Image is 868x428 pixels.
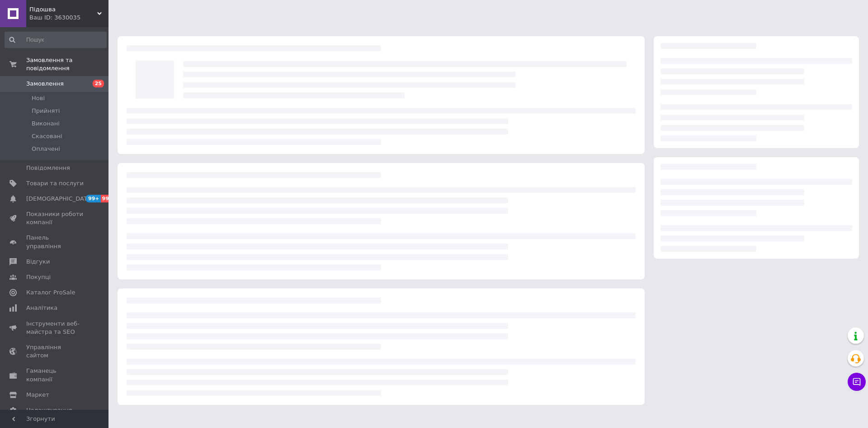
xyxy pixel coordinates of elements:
span: 99+ [101,195,116,202]
span: Інструменти веб-майстра та SEO [26,320,84,336]
span: Прийняті [32,107,60,115]
span: Аналітика [26,304,57,312]
span: Замовлення та повідомлення [26,56,108,72]
span: Нові [32,94,45,102]
span: Скасовані [32,132,62,140]
span: 99+ [86,195,101,202]
button: Чат з покупцем [848,373,866,391]
span: Показники роботи компанії [26,210,84,226]
div: Ваш ID: 3630035 [29,14,108,22]
span: Замовлення [26,80,64,88]
span: Налаштування [26,406,72,414]
span: Виконані [32,120,60,128]
span: Відгуки [26,258,50,266]
span: Управління сайтом [26,343,84,360]
span: Підошва [29,5,97,14]
input: Пошук [5,32,107,48]
span: Товари та послуги [26,179,84,188]
span: Повідомлення [26,164,70,172]
span: Маркет [26,391,49,399]
span: 25 [93,80,104,87]
span: Оплачені [32,145,60,153]
span: Гаманець компанії [26,367,84,383]
span: [DEMOGRAPHIC_DATA] [26,195,93,203]
span: Каталог ProSale [26,289,75,297]
span: Покупці [26,273,51,281]
span: Панель управління [26,234,84,250]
